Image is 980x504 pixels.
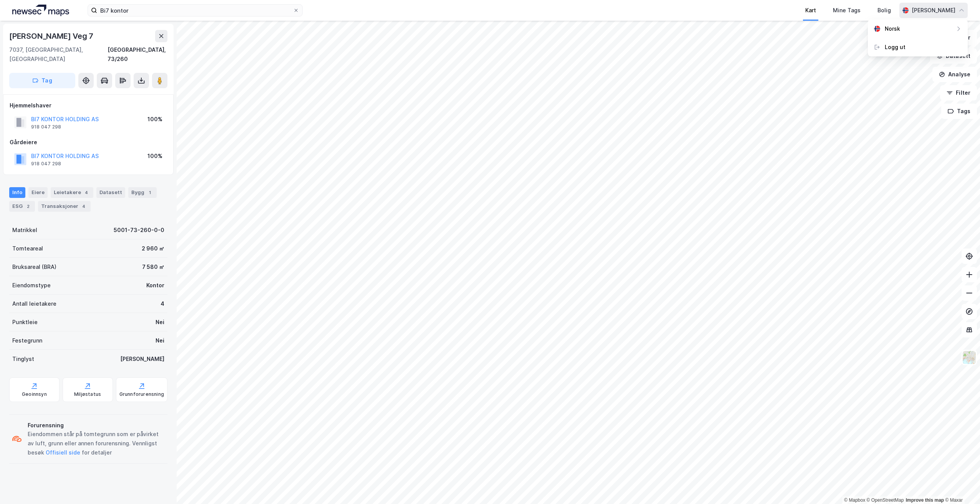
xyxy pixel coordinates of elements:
div: 100% [147,152,162,161]
div: Forurensning [28,421,164,430]
div: Matrikkel [12,226,37,235]
div: Festegrunn [12,336,42,345]
div: Bruksareal (BRA) [12,262,56,272]
img: Z [962,350,977,365]
div: 100% [147,115,162,124]
div: Grunnforurensning [119,391,164,397]
div: 4 [83,189,90,196]
div: Nei [156,336,164,345]
div: Kart [805,6,816,15]
a: OpenStreetMap [867,497,904,503]
div: [PERSON_NAME] [912,6,955,15]
a: Improve this map [906,497,944,503]
div: Geoinnsyn [22,391,47,397]
div: Transaksjoner [38,201,91,212]
iframe: Chat Widget [942,467,980,504]
div: 918 047 298 [31,161,61,167]
div: Nei [156,318,164,327]
div: Kontor [146,281,164,290]
div: Gårdeiere [10,138,167,147]
div: Norsk [885,24,900,33]
div: Mine Tags [833,6,861,15]
div: Miljøstatus [74,391,101,397]
div: Leietakere [51,187,93,198]
div: Antall leietakere [12,299,56,308]
div: 2 960 ㎡ [142,244,164,253]
input: Søk på adresse, matrikkel, gårdeiere, leietakere eller personer [97,5,293,16]
button: Filter [940,85,977,100]
div: Eiere [28,187,48,198]
div: 4 [161,299,164,308]
div: ESG [9,201,35,212]
div: Tomteareal [12,244,43,253]
a: Mapbox [844,497,865,503]
div: Bolig [877,6,891,15]
div: [PERSON_NAME] [120,354,164,364]
div: 2 [24,203,32,210]
div: Hjemmelshaver [10,101,167,110]
div: Eiendomstype [12,281,51,290]
div: 7037, [GEOGRAPHIC_DATA], [GEOGRAPHIC_DATA] [9,45,108,64]
div: 918 047 298 [31,124,61,130]
div: Eiendommen står på tomtegrunn som er påvirket av luft, grunn eller annen forurensning. Vennligst ... [28,430,164,457]
div: 7 580 ㎡ [142,262,164,272]
div: Punktleie [12,318,38,327]
div: Tinglyst [12,354,34,364]
div: 1 [146,189,154,196]
img: logo.a4113a55bc3d86da70a041830d287a7e.svg [12,5,69,16]
div: Kontrollprogram for chat [942,467,980,504]
div: Bygg [128,187,157,198]
div: Info [9,187,25,198]
div: 5001-73-260-0-0 [114,226,164,235]
div: Logg ut [885,43,906,52]
button: Tag [9,73,75,88]
button: Tags [941,104,977,119]
div: 4 [80,203,88,210]
button: Analyse [932,67,977,82]
div: Datasett [96,187,125,198]
div: [GEOGRAPHIC_DATA], 73/260 [108,45,167,64]
div: [PERSON_NAME] Veg 7 [9,30,95,42]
